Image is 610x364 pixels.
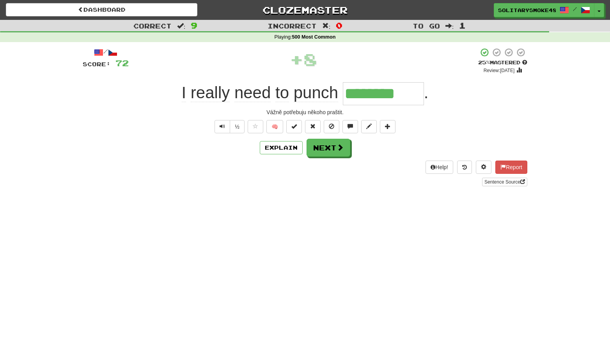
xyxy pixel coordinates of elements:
a: Sentence Source [482,178,527,186]
span: + [290,48,303,71]
span: Score: [83,61,111,67]
button: Next [307,139,350,157]
span: : [177,23,186,29]
span: Incorrect [268,22,317,30]
a: Dashboard [6,3,197,16]
span: I [182,83,186,102]
span: . [424,83,429,102]
span: SolitarySmoke4887 [498,7,556,14]
span: : [445,23,454,29]
span: 25 % [478,59,490,65]
button: Add to collection (alt+a) [380,120,395,133]
button: Explain [260,141,303,154]
button: Round history (alt+y) [457,161,472,174]
button: Reset to 0% Mastered (alt+r) [305,120,321,133]
span: : [322,23,331,29]
span: 1 [459,21,466,30]
span: 8 [303,49,317,69]
span: need [234,83,271,102]
button: Set this sentence to 100% Mastered (alt+m) [286,120,302,133]
small: Review: [DATE] [484,68,515,73]
span: To go [413,22,440,30]
span: to [275,83,289,102]
button: 🧠 [266,120,283,133]
button: ½ [230,120,245,133]
button: Report [495,161,527,174]
span: 0 [336,21,342,30]
button: Help! [426,161,453,174]
a: SolitarySmoke4887 / [494,3,594,17]
button: Edit sentence (alt+d) [361,120,377,133]
span: Correct [133,22,172,30]
span: / [573,6,577,12]
button: Favorite sentence (alt+f) [248,120,263,133]
div: Text-to-speech controls [213,120,245,133]
div: Vážně potřebuju někoho praštit. [83,108,527,116]
button: Discuss sentence (alt+u) [342,120,358,133]
span: really [191,83,230,102]
span: punch [294,83,338,102]
div: Mastered [478,59,527,66]
span: 9 [191,21,197,30]
button: Ignore sentence (alt+i) [324,120,339,133]
span: 72 [115,58,129,68]
strong: 500 Most Common [292,34,335,40]
div: / [83,48,129,57]
button: Play sentence audio (ctl+space) [215,120,230,133]
a: Clozemaster [209,3,401,17]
